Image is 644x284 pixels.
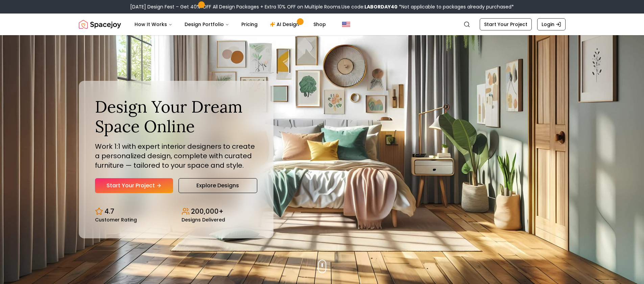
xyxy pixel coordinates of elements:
[537,18,566,30] a: Login
[178,178,257,193] a: Explore Designs
[191,207,223,216] p: 200,000+
[95,178,173,193] a: Start Your Project
[308,18,331,31] a: Shop
[129,18,178,31] button: How It Works
[182,217,225,222] small: Designs Delivered
[179,18,235,31] button: Design Portfolio
[341,3,398,10] span: Use code:
[104,207,114,216] p: 4.7
[95,201,257,222] div: Design stats
[264,18,307,31] a: AI Design
[342,20,350,28] img: United States
[79,18,121,31] a: Spacejoy
[236,18,263,31] a: Pricing
[130,3,514,10] div: [DATE] Design Fest – Get 40% OFF All Design Packages + Extra 10% OFF on Multiple Rooms.
[364,3,398,10] b: LABORDAY40
[95,142,257,170] p: Work 1:1 with expert interior designers to create a personalized design, complete with curated fu...
[79,14,566,35] nav: Global
[480,18,532,30] a: Start Your Project
[79,18,121,31] img: Spacejoy Logo
[129,18,331,31] nav: Main
[398,3,514,10] span: *Not applicable to packages already purchased*
[95,217,137,222] small: Customer Rating
[95,97,257,136] h1: Design Your Dream Space Online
